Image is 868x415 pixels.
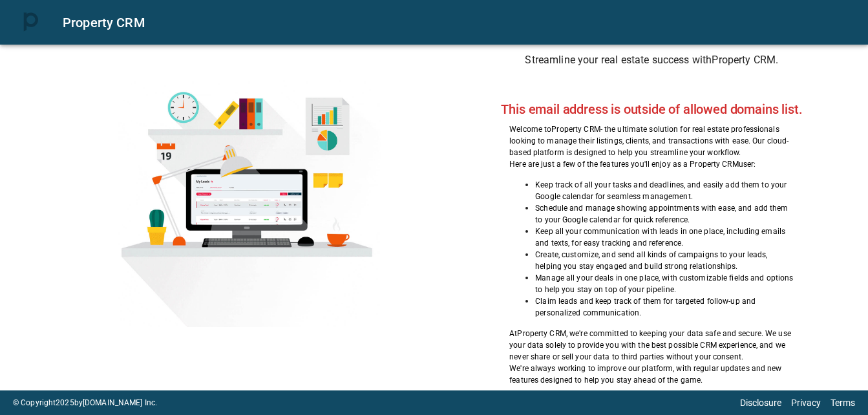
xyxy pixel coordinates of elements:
[535,272,794,295] p: Manage all your deals in one place, with customizable fields and options to help you stay on top ...
[535,295,794,319] p: Claim leads and keep track of them for targeted follow-up and personalized communication.
[63,12,852,33] div: Property CRM
[501,101,802,117] h2: This email address is outside of allowed domains list.
[509,158,794,170] p: Here are just a few of the features you'll enjoy as a Property CRM user:
[535,226,794,249] p: Keep all your communication with leads in one place, including emails and texts, for easy trackin...
[509,328,794,363] p: At Property CRM , we're committed to keeping your data safe and secure. We use your data solely t...
[509,363,794,386] p: We're always working to improve our platform, with regular updates and new features designed to h...
[83,398,157,407] a: [DOMAIN_NAME] Inc.
[13,397,157,409] p: © Copyright 2025 by
[791,398,821,408] a: Privacy
[740,398,781,408] a: Disclosure
[535,202,794,226] p: Schedule and manage showing appointments with ease, and add them to your Google calendar for quic...
[509,123,794,158] p: Welcome to Property CRM - the ultimate solution for real estate professionals looking to manage t...
[831,398,855,408] a: Terms
[509,51,794,69] h6: Streamline your real estate success with Property CRM .
[535,179,794,202] p: Keep track of all your tasks and deadlines, and easily add them to your Google calendar for seaml...
[535,249,794,272] p: Create, customize, and send all kinds of campaigns to your leads, helping you stay engaged and bu...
